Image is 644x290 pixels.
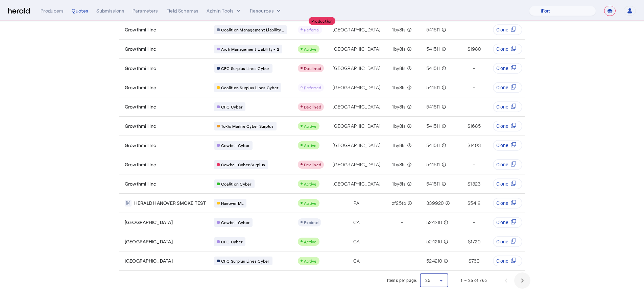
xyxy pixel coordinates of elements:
div: Items per page: [387,277,417,284]
span: CA [353,238,360,245]
span: 339920 [426,200,444,207]
span: 541511 [426,26,440,33]
mat-icon: info_outline [440,161,446,168]
span: 1323 [470,180,480,187]
mat-icon: info_outline [440,180,446,187]
span: [GEOGRAPHIC_DATA] [333,84,380,91]
span: $ [468,123,470,129]
span: Clone [496,123,508,129]
span: Referred [304,85,321,90]
div: 1 – 25 of 766 [460,277,487,284]
span: Clone [496,46,508,52]
span: - [473,26,475,33]
span: Growthmill Inc [125,142,157,149]
button: Clone [493,44,522,54]
mat-icon: info_outline [406,161,412,168]
span: Clone [496,180,508,187]
mat-icon: info_outline [406,84,412,91]
span: 524210 [426,258,442,264]
button: Clone [493,178,522,189]
mat-icon: info_outline [406,142,412,149]
span: 541511 [426,46,440,52]
span: Tokio Marine Cyber Surplus [221,123,274,129]
span: 541511 [426,180,440,187]
span: - [473,65,475,72]
div: Producers [41,7,64,14]
span: Cowbell Cyber [221,143,249,148]
span: Growthmill Inc [125,26,157,33]
div: Quotes [72,7,88,14]
mat-icon: info_outline [440,46,446,52]
span: [GEOGRAPHIC_DATA] [333,103,380,110]
span: - [401,258,403,264]
span: 541511 [426,161,440,168]
span: Expired [304,220,318,225]
span: 541511 [426,65,440,72]
span: [GEOGRAPHIC_DATA] [125,219,173,226]
span: CFC Cyber [221,239,242,244]
span: - [473,219,475,226]
span: 541511 [426,103,440,110]
mat-icon: info_outline [444,200,450,207]
span: 1by8ls [392,142,406,149]
span: Hanover ML [221,200,244,206]
span: 541511 [426,84,440,91]
span: 1by8ls [392,26,406,33]
span: $ [468,46,470,52]
span: CA [353,258,360,264]
span: Active [304,182,317,186]
div: Field Schemas [166,7,199,14]
span: Active [304,239,317,244]
span: Growthmill Inc [125,180,157,187]
mat-icon: info_outline [442,219,448,226]
span: 541511 [426,142,440,149]
span: Coalition Surplus Lines Cyber [221,85,278,90]
mat-icon: info_outline [440,26,446,33]
span: $ [469,258,471,264]
span: Referral [304,27,319,32]
span: HERALD HANOVER SMOKE TEST [134,200,206,207]
span: Clone [496,84,508,91]
mat-icon: info_outline [440,84,446,91]
span: 1by8ls [392,46,406,52]
button: Clone [493,101,522,112]
button: Clone [493,256,522,266]
span: Active [304,201,317,206]
span: CA [353,219,360,226]
span: 1720 [471,238,480,245]
span: - [473,103,475,110]
span: CFC Surplus Lines Cyber [221,258,269,264]
span: Declined [304,162,321,167]
mat-icon: info_outline [440,103,446,110]
span: Clone [496,142,508,149]
span: Clone [496,258,508,264]
span: Clone [496,26,508,33]
span: [GEOGRAPHIC_DATA] [333,65,380,72]
div: Submissions [96,7,124,14]
span: Growthmill Inc [125,84,157,91]
span: Clone [496,219,508,226]
div: Parameters [133,7,158,14]
span: 541511 [426,123,440,129]
mat-icon: info_outline [440,65,446,72]
span: Active [304,259,317,263]
mat-icon: info_outline [406,26,412,33]
span: 1493 [470,142,481,149]
span: - [473,161,475,168]
span: Growthmill Inc [125,161,157,168]
mat-icon: info_outline [406,65,412,72]
span: $ [468,238,471,245]
mat-icon: info_outline [406,180,412,187]
button: Clone [493,121,522,131]
span: [GEOGRAPHIC_DATA] [333,26,380,33]
span: 1by8ls [392,65,406,72]
span: CFC Cyber [221,104,242,110]
span: [GEOGRAPHIC_DATA] [125,258,173,264]
span: [GEOGRAPHIC_DATA] [333,142,380,149]
mat-icon: info_outline [440,123,446,129]
span: - [473,84,475,91]
span: 524210 [426,238,442,245]
mat-icon: info_outline [406,200,412,207]
span: Clone [496,161,508,168]
button: Clone [493,236,522,247]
